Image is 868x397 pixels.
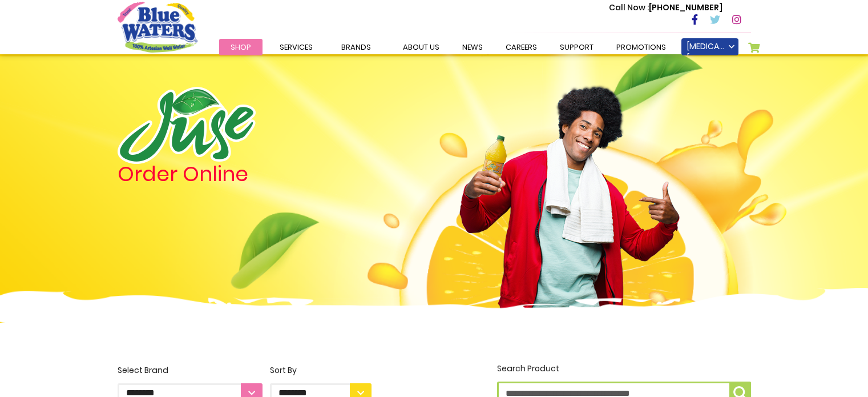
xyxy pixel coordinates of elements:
[451,39,494,55] a: News
[609,2,649,13] span: Call Now :
[219,39,263,55] a: Shop
[548,39,605,55] a: support
[280,42,313,53] span: Services
[681,38,738,55] a: [MEDICAL_DATA][PERSON_NAME]
[458,66,681,310] img: man.png
[118,87,256,164] img: logo
[118,2,197,52] a: store logo
[391,39,451,55] a: about us
[605,39,677,55] a: Promotions
[270,364,372,376] div: Sort By
[268,39,324,55] a: Services
[118,164,372,185] h4: Order Online
[494,39,548,55] a: careers
[231,42,251,53] span: Shop
[609,2,722,14] p: [PHONE_NUMBER]
[330,39,382,55] a: Brands
[341,42,371,53] span: Brands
